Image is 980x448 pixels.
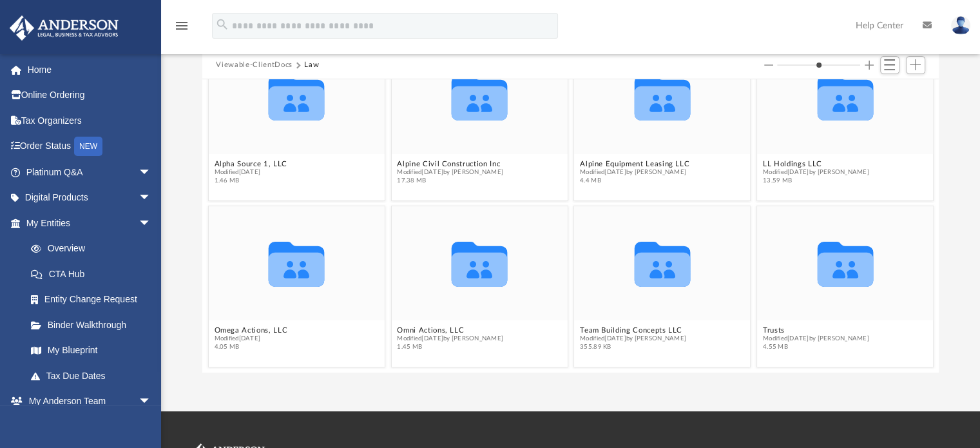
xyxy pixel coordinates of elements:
span: Modified [DATE] by [PERSON_NAME] [580,168,689,177]
span: arrow_drop_down [139,210,164,237]
a: Entity Change Request [18,287,171,313]
button: Omni Actions, LLC [397,326,503,335]
button: Alpha Source 1, LLC [214,160,287,168]
i: menu [174,18,189,34]
img: Anderson Advisors Platinum Portal [6,15,122,41]
span: Modified [DATE] [214,168,287,177]
a: Binder Walkthrough [18,312,171,338]
a: Home [9,57,171,83]
button: Omega Actions, LLC [214,326,287,335]
button: Alpine Civil Construction Inc [397,160,503,168]
button: LL Holdings LLC [762,160,869,168]
span: Modified [DATE] by [PERSON_NAME] [762,168,869,177]
button: Viewable-ClientDocs [216,59,292,71]
a: Platinum Q&Aarrow_drop_down [9,159,171,185]
span: Modified [DATE] by [PERSON_NAME] [762,335,869,343]
a: Order StatusNEW [9,133,171,160]
span: 4.05 MB [214,343,287,351]
i: search [215,17,229,32]
button: Increase column size [865,61,874,70]
button: Law [304,59,319,71]
img: User Pic [951,16,970,35]
span: 17.38 MB [397,177,503,185]
button: Alpine Equipment Leasing LLC [580,160,689,168]
a: Overview [18,236,171,262]
a: Tax Due Dates [18,363,171,389]
span: Modified [DATE] [214,335,287,343]
button: Team Building Concepts LLC [580,326,686,335]
button: Trusts [762,326,869,335]
span: 4.4 MB [580,177,689,185]
input: Column size [777,61,860,70]
a: Tax Organizers [9,108,171,133]
button: Switch to List View [880,56,899,74]
div: NEW [74,137,102,156]
button: Add [906,56,925,74]
span: Modified [DATE] by [PERSON_NAME] [397,335,503,343]
a: My Blueprint [18,338,164,364]
span: Modified [DATE] by [PERSON_NAME] [397,168,503,177]
span: 355.89 KB [580,343,686,351]
a: CTA Hub [18,261,171,287]
span: 4.55 MB [762,343,869,351]
a: Online Ordering [9,83,171,108]
span: arrow_drop_down [139,185,164,211]
span: 1.46 MB [214,177,287,185]
a: My Entitiesarrow_drop_down [9,210,171,236]
span: arrow_drop_down [139,159,164,186]
button: Decrease column size [764,61,773,70]
span: Modified [DATE] by [PERSON_NAME] [580,335,686,343]
span: arrow_drop_down [139,389,164,415]
a: menu [174,24,189,34]
span: 13.59 MB [762,177,869,185]
a: My Anderson Teamarrow_drop_down [9,389,164,414]
a: Digital Productsarrow_drop_down [9,185,171,211]
div: grid [202,79,939,372]
span: 1.45 MB [397,343,503,351]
